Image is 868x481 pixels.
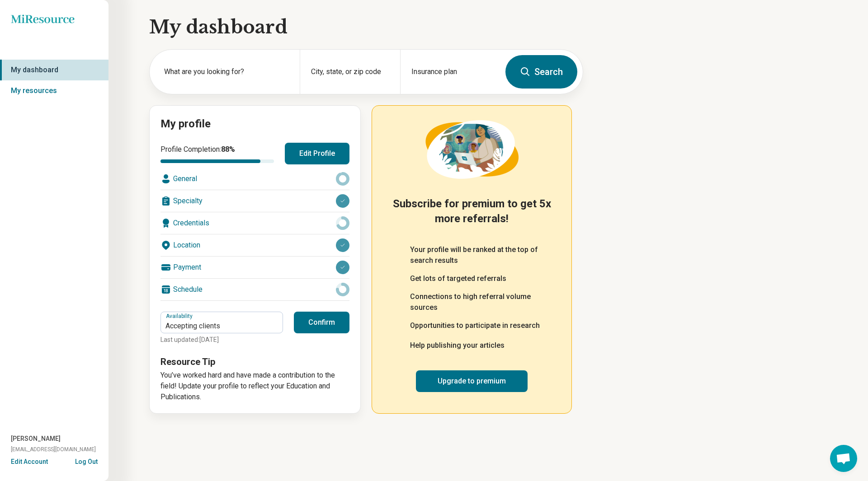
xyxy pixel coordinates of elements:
div: Open chat [830,445,857,472]
a: Upgrade to premium [416,370,528,392]
p: You’ve worked hard and have made a contribution to the field! Update your profile to reflect your... [160,370,349,402]
button: Edit Profile [285,143,349,164]
div: Payment [160,257,349,278]
div: General [160,168,349,190]
p: Help publishing your articles [410,340,505,351]
p: Get lots of targeted referrals [410,273,506,284]
h2: My profile [160,117,349,132]
button: Search [505,55,577,89]
h3: Resource Tip [160,355,349,368]
h2: Subscribe for premium to get 5x more referrals! [388,196,555,233]
p: Connections to high referral volume sources [410,291,555,313]
label: Availability [166,313,194,319]
div: Location [160,234,349,256]
p: Opportunities to participate in research [410,320,540,331]
div: Credentials [160,212,349,234]
p: Last updated: [DATE] [160,335,283,345]
button: Log Out [75,457,98,464]
label: What are you looking for? [164,66,289,77]
div: Profile Completion: [160,144,274,163]
button: Confirm [294,312,349,333]
span: [EMAIL_ADDRESS][DOMAIN_NAME] [11,445,96,453]
span: [PERSON_NAME] [11,434,61,444]
p: Your profile will be ranked at the top of search results [410,244,555,266]
h1: My dashboard [149,14,583,40]
div: Specialty [160,190,349,212]
span: 88 % [221,145,235,154]
div: Schedule [160,279,349,300]
button: Edit Account [11,457,48,467]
